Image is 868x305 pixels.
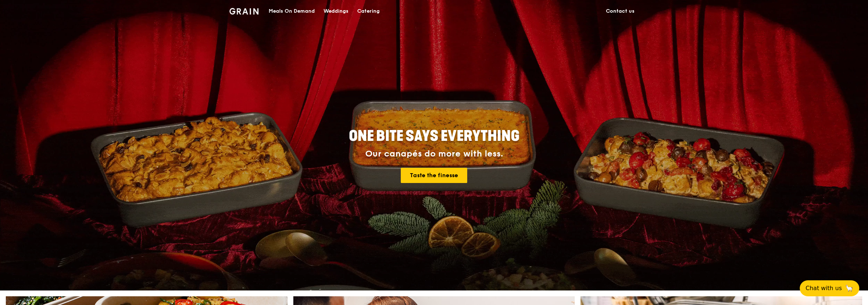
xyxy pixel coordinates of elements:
a: Contact us [602,0,639,22]
div: Weddings [323,0,349,22]
span: ONE BITE SAYS EVERYTHING [349,127,519,145]
a: Taste the finesse [401,168,467,183]
span: 🦙 [845,284,853,293]
a: Catering [353,0,384,22]
div: Meals On Demand [269,0,315,22]
img: Grain [229,8,259,15]
a: Weddings [319,0,353,22]
div: Catering [357,0,380,22]
div: Our canapés do more with less. [303,149,565,159]
button: Chat with us🦙 [800,280,859,296]
span: Chat with us [806,284,842,293]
